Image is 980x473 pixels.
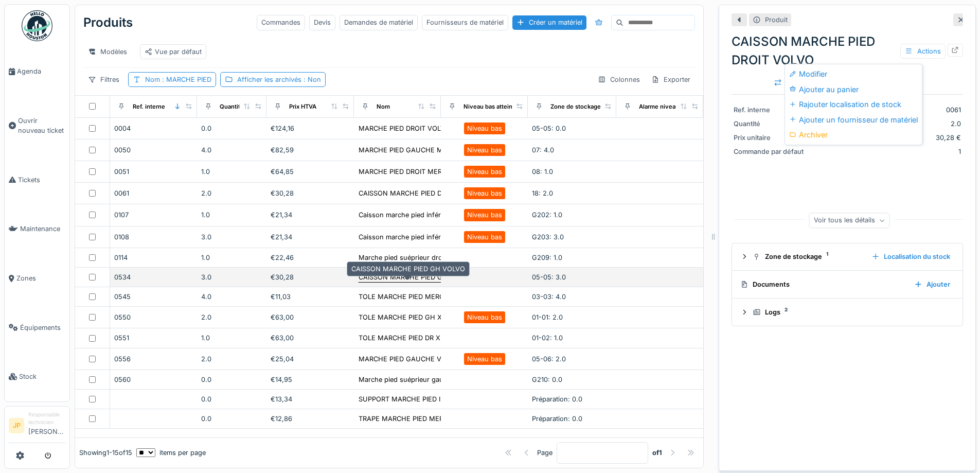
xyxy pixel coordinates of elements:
[532,395,582,403] span: Préparation: 0.0
[734,147,811,156] div: Commande par défaut
[512,15,586,29] div: Créer un matériel
[593,72,645,87] div: Colonnes
[114,312,193,322] div: 0550
[201,333,262,343] div: 1.0
[347,261,470,276] div: CAISSON MARCHE PIED GH VOLVO
[736,303,958,322] summary: Logs2
[301,76,321,83] span: : Non
[340,15,418,30] div: Demandes de matériel
[114,292,193,302] div: 0545
[28,411,65,441] li: [PERSON_NAME]
[770,76,851,90] div: Déplacer le matériel
[359,145,498,155] div: MARCHE PIED GAUCHE MERCEDES ROUGE
[639,102,690,111] div: Alarme niveau bas
[271,292,349,302] div: €11,03
[467,124,502,133] div: Niveau bas
[359,210,500,220] div: Caisson marche pied inférieur gauche daf e6
[732,32,963,69] div: CAISSON MARCHE PIED DROIT VOLVO
[532,293,566,301] span: 03-03: 4.0
[201,253,262,262] div: 1.0
[271,188,349,198] div: €30,28
[271,312,349,322] div: €63,00
[83,44,132,59] div: Modèles
[647,72,695,87] div: Exporter
[532,376,562,383] span: G210: 0.0
[359,354,525,364] div: MARCHE PIED GAUCHE VOVLO 2EME GENERATION
[160,76,211,83] span: : MARCHE PIED
[532,233,564,241] span: G203: 3.0
[271,253,349,262] div: €22,46
[910,277,954,291] div: Ajouter
[83,9,133,36] div: Produits
[136,448,206,458] div: items per page
[257,15,305,30] div: Commandes
[736,248,958,267] summary: Zone de stockage1Localisation du stock
[753,307,950,317] div: Logs
[532,273,566,281] span: 05-05: 3.0
[359,253,468,262] div: Marche pied suéprieur droit daf e6
[18,175,65,185] span: Tickets
[201,210,262,220] div: 1.0
[22,10,52,41] img: Badge_color-CXgf-gQk.svg
[359,292,461,302] div: TOLE MARCHE PIED MERCEDES
[114,253,193,262] div: 0114
[271,232,349,242] div: €21,34
[271,145,349,155] div: €82,59
[114,333,193,343] div: 0551
[532,211,562,219] span: G202: 1.0
[114,354,193,364] div: 0556
[201,292,262,302] div: 4.0
[359,414,465,424] div: TRAPE MARCHE PIED MERCEDES
[201,167,262,177] div: 1.0
[201,312,262,322] div: 2.0
[467,167,502,177] div: Niveau bas
[201,394,262,404] div: 0.0
[467,188,502,198] div: Niveau bas
[787,97,920,112] div: Rajouter localisation de stock
[467,312,502,322] div: Niveau bas
[271,333,349,343] div: €63,00
[271,210,349,220] div: €21,34
[271,375,349,384] div: €14,95
[467,210,502,220] div: Niveau bas
[359,188,482,198] div: CAISSON MARCHE PIED DROIT VOLVO
[359,312,450,322] div: TOLE MARCHE PIED GH XF6
[787,66,920,82] div: Modifier
[79,448,132,458] div: Showing 1 - 15 of 15
[736,275,958,294] summary: DocumentsAjouter
[145,75,211,84] div: Nom
[201,272,262,282] div: 3.0
[550,102,601,111] div: Zone de stockage
[467,354,502,364] div: Niveau bas
[765,15,788,25] div: Produit
[309,15,335,30] div: Devis
[537,448,553,458] div: Page
[467,145,502,155] div: Niveau bas
[464,102,519,111] div: Niveau bas atteint ?
[652,448,662,458] strong: of 1
[359,272,472,282] div: CAISSON MARCHE PIED GH VOLVO
[20,323,65,332] span: Équipements
[271,354,349,364] div: €25,04
[532,189,553,197] span: 18: 2.0
[359,232,491,242] div: Caisson marche pied inférieur droit daf e6
[467,232,502,242] div: Niveau bas
[201,414,262,424] div: 0.0
[201,145,262,155] div: 4.0
[787,82,920,97] div: Ajouter au panier
[289,102,316,111] div: Prix HTVA
[734,119,811,129] div: Quantité
[114,145,193,155] div: 0050
[734,133,811,143] div: Prix unitaire
[201,232,262,242] div: 3.0
[114,272,193,282] div: 0534
[18,116,65,135] span: Ouvrir nouveau ticket
[201,124,262,133] div: 0.0
[900,44,946,59] div: Actions
[532,254,562,261] span: G209: 1.0
[787,112,920,128] div: Ajouter un fournisseur de matériel
[532,168,553,176] span: 08: 1.0
[532,146,554,154] span: 07: 4.0
[740,279,906,289] div: Documents
[114,375,193,384] div: 0560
